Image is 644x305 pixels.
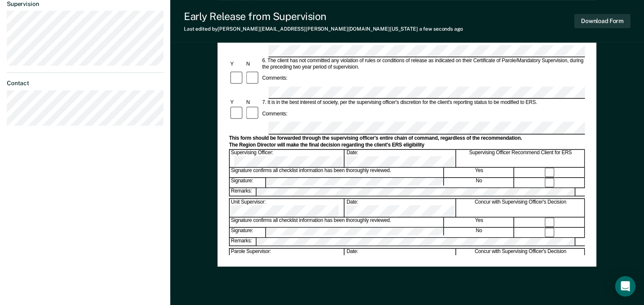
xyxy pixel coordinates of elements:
[184,26,463,32] div: Last edited by [PERSON_NAME][EMAIL_ADDRESS][PERSON_NAME][DOMAIN_NAME][US_STATE]
[444,228,514,237] div: No
[444,218,514,227] div: Yes
[230,228,266,237] div: Signature:
[229,142,585,148] div: The Region Director will make the final decision regarding the client's ERS eligibility
[245,99,261,106] div: N
[261,75,289,82] div: Comments:
[230,150,345,167] div: Supervising Officer:
[230,218,444,227] div: Signature confirms all checklist information has been thoroughly reviewed.
[230,249,345,267] div: Parole Supervisor:
[7,0,163,8] dt: Supervision
[230,178,266,187] div: Signature:
[184,10,463,23] div: Early Release from Supervision
[345,150,456,167] div: Date:
[444,178,514,187] div: No
[230,188,257,196] div: Remarks:
[419,26,463,32] span: a few seconds ago
[457,150,585,167] div: Supervising Officer Recommend Client for ERS
[230,168,444,177] div: Signature confirms all checklist information has been thoroughly reviewed.
[615,276,635,296] div: Open Intercom Messenger
[261,99,585,106] div: 7. It is in the best interest of society, per the supervising officer's discretion for the client...
[457,199,585,217] div: Concur with Supervising Officer's Decision
[229,61,245,67] div: Y
[457,249,585,267] div: Concur with Supervising Officer's Decision
[245,61,261,67] div: N
[261,111,289,117] div: Comments:
[345,199,456,217] div: Date:
[7,80,163,87] dt: Contact
[230,199,345,217] div: Unit Supervisor:
[229,135,585,141] div: This form should be forwarded through the supervising officer's entire chain of command, regardle...
[261,58,585,70] div: 6. The client has not committed any violation of rules or conditions of release as indicated on t...
[230,238,257,245] div: Remarks:
[444,168,514,177] div: Yes
[229,99,245,106] div: Y
[574,14,630,28] button: Download Form
[345,249,456,267] div: Date:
